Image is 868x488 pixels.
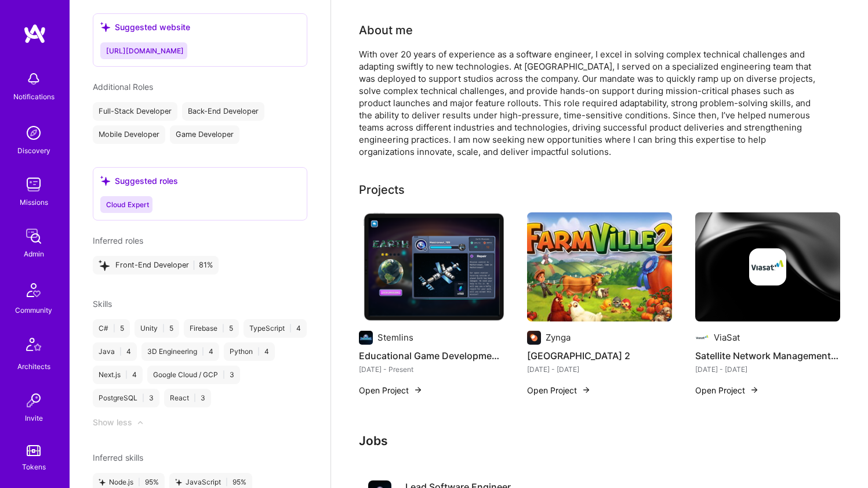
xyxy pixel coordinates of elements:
img: arrow-right [582,385,591,395]
img: Company logo [527,331,541,345]
img: arrow-right [750,385,759,395]
div: Mobile Developer [93,125,165,144]
img: Community [20,276,48,304]
div: Python 4 [224,342,275,361]
div: Full-Stack Developer [93,102,177,121]
i: icon StarsPurple [99,260,110,271]
div: Suggested website [100,21,190,33]
i: icon SuggestedTeams [100,176,110,186]
span: | [222,324,224,333]
img: Architects [20,332,48,360]
div: [DATE] - [DATE] [695,363,840,375]
span: | [125,370,128,379]
div: C# 5 [93,319,130,338]
div: Missions [20,196,48,208]
h4: Satellite Network Management Software Development [695,348,840,363]
span: | [257,347,260,356]
div: Stemlins [377,331,413,344]
div: Admin [24,248,44,260]
div: Zynga [546,331,571,344]
div: Suggested roles [100,175,178,187]
img: logo [23,23,46,44]
div: Invite [25,412,43,424]
span: | [202,347,204,356]
div: Tokens [22,461,46,473]
div: 3D Engineering 4 [141,342,219,361]
span: | [142,393,144,403]
span: Inferred skills [93,453,143,462]
img: Company logo [749,248,786,285]
img: Educational Game Development Lead [359,212,504,321]
img: tokens [27,445,41,456]
i: icon StarsPurple [99,479,106,486]
span: | [223,370,225,379]
img: cover [695,212,840,321]
img: Farmville 2 [527,212,672,321]
div: Show less [93,417,132,428]
div: TypeScript 4 [244,319,307,338]
span: Cloud Expert [106,200,149,209]
img: arrow-right [413,385,423,395]
span: [URL][DOMAIN_NAME] [106,46,184,55]
div: With over 20 years of experience as a software engineer, I excel in solving complex technical cha... [359,48,823,158]
div: Back-End Developer [182,102,264,121]
div: Front-End Developer 81% [93,256,219,274]
span: | [289,324,292,333]
img: Company logo [359,331,373,345]
div: Next.js 4 [93,366,143,384]
div: Unity 5 [135,319,179,338]
span: Skills [93,299,112,309]
span: | [119,347,122,356]
span: Additional Roles [93,82,153,92]
span: | [138,478,140,487]
button: Open Project [527,384,591,396]
div: Game Developer [170,125,239,144]
img: teamwork [22,173,45,196]
img: Invite [22,389,45,412]
span: | [113,324,115,333]
div: React 3 [164,389,211,407]
span: | [162,324,165,333]
div: Firebase 5 [184,319,239,338]
div: PostgreSQL 3 [93,389,159,407]
div: Community [15,304,52,316]
span: Inferred roles [93,236,143,245]
div: About me [359,21,413,39]
img: discovery [22,121,45,144]
span: | [226,478,228,487]
img: bell [22,67,45,91]
button: Open Project [359,384,423,396]
div: Notifications [13,91,55,103]
i: icon StarsPurple [175,479,182,486]
img: admin teamwork [22,225,45,248]
div: Java 4 [93,342,137,361]
img: Company logo [695,331,709,345]
div: Architects [17,360,50,373]
div: [DATE] - [DATE] [527,363,672,375]
span: | [194,393,196,403]
div: Discovery [17,144,50,157]
div: Google Cloud / GCP 3 [147,366,240,384]
i: icon SuggestedTeams [100,22,110,32]
h4: [GEOGRAPHIC_DATA] 2 [527,348,672,363]
button: Open Project [695,384,759,396]
div: Projects [359,181,405,198]
div: [DATE] - Present [359,363,504,375]
h4: Educational Game Development Lead [359,348,504,363]
div: ViaSat [714,331,740,344]
h3: Jobs [359,433,840,448]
